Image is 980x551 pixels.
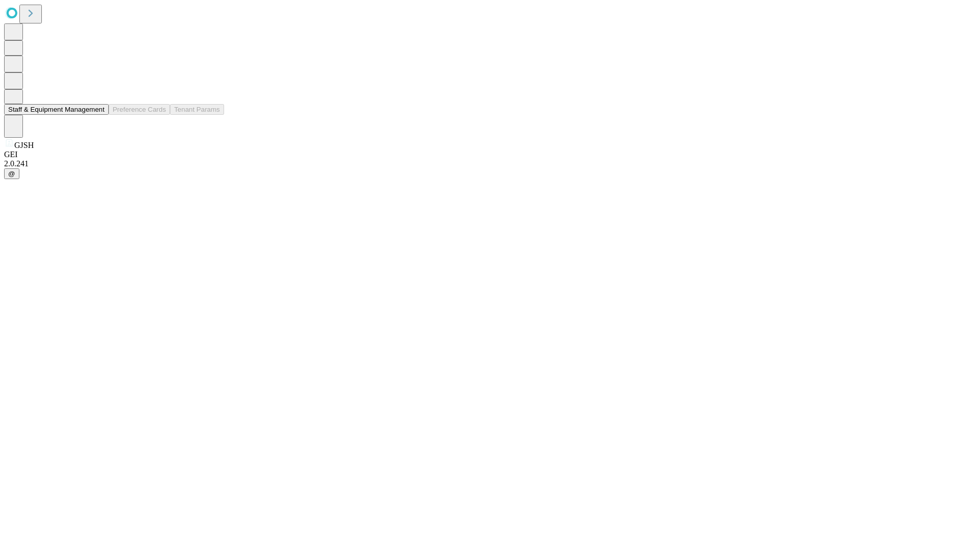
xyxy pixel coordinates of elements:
[170,104,224,115] button: Tenant Params
[109,104,170,115] button: Preference Cards
[4,150,976,159] div: GEI
[4,159,976,168] div: 2.0.241
[4,104,109,115] button: Staff & Equipment Management
[14,141,34,149] span: GJSH
[8,170,15,178] span: @
[4,168,19,179] button: @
